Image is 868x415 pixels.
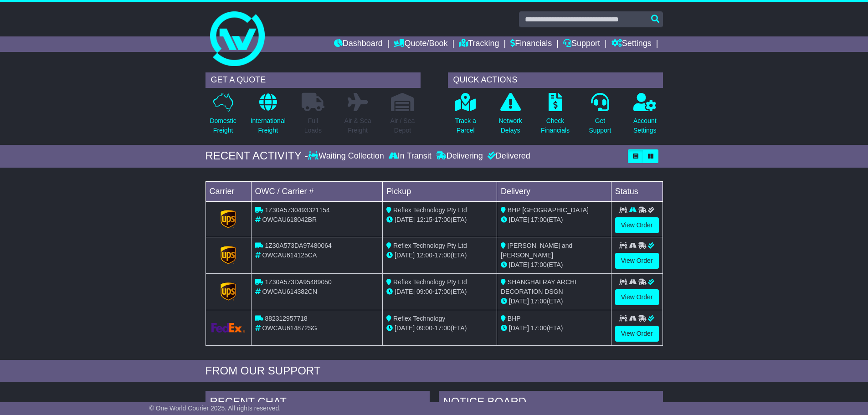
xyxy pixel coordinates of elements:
[615,289,659,305] a: View Order
[509,297,529,305] span: [DATE]
[265,206,329,214] span: 1Z30A5730493321154
[262,216,317,223] span: OWCAU618042BR
[221,282,236,301] img: GetCarrierServiceLogo
[394,36,447,52] a: Quote/Book
[615,253,659,269] a: View Order
[395,251,415,259] span: [DATE]
[395,288,415,295] span: [DATE]
[205,364,663,378] div: FROM OUR SUPPORT
[589,116,611,135] p: Get Support
[386,215,493,225] div: - (ETA)
[416,216,432,223] span: 12:15
[344,116,371,135] p: Air & Sea Freight
[265,278,331,286] span: 1Z30A573DA95489050
[633,116,657,135] p: Account Settings
[221,246,236,264] img: GetCarrierServiceLogo
[435,324,451,332] span: 17:00
[393,206,467,214] span: Reflex Technology Pty Ltd
[251,116,286,135] p: International Freight
[393,315,445,322] span: Reflex Technology
[262,324,317,332] span: OWCAU614872SG
[435,288,451,295] span: 17:00
[390,116,415,135] p: Air / Sea Depot
[302,116,324,135] p: Full Loads
[501,242,572,259] span: [PERSON_NAME] and [PERSON_NAME]
[434,151,485,161] div: Delivering
[393,242,467,249] span: Reflex Technology Pty Ltd
[386,251,493,260] div: - (ETA)
[508,315,521,322] span: BHP
[416,324,432,332] span: 09:00
[262,251,317,259] span: OWCAU614125CA
[531,216,547,223] span: 17:00
[448,72,663,88] div: QUICK ACTIONS
[205,72,421,88] div: GET A QUOTE
[531,261,547,268] span: 17:00
[509,324,529,332] span: [DATE]
[455,92,477,140] a: Track aParcel
[221,210,236,228] img: GetCarrierServiceLogo
[251,181,383,201] td: OWC / Carrier #
[416,251,432,259] span: 12:00
[265,242,331,249] span: 1Z30A573DA97480064
[633,92,657,140] a: AccountSettings
[459,36,499,52] a: Tracking
[416,288,432,295] span: 09:00
[501,215,607,225] div: (ETA)
[563,36,600,52] a: Support
[395,216,415,223] span: [DATE]
[455,116,476,135] p: Track a Parcel
[615,326,659,342] a: View Order
[615,217,659,233] a: View Order
[501,297,607,306] div: (ETA)
[386,323,493,333] div: - (ETA)
[588,92,611,140] a: GetSupport
[205,149,308,163] div: RECENT ACTIVITY -
[509,261,529,268] span: [DATE]
[497,181,611,201] td: Delivery
[498,92,522,140] a: NetworkDelays
[395,324,415,332] span: [DATE]
[210,116,236,135] p: Domestic Freight
[485,151,530,161] div: Delivered
[262,288,317,295] span: OWCAU614382CN
[501,278,576,295] span: SHANGHAI RAY ARCHI DECORATION DSGN
[308,151,386,161] div: Waiting Collection
[510,36,552,52] a: Financials
[265,315,307,322] span: 882312957718
[501,323,607,333] div: (ETA)
[393,278,467,286] span: Reflex Technology Pty Ltd
[386,287,493,297] div: - (ETA)
[435,251,451,259] span: 17:00
[540,92,570,140] a: CheckFinancials
[611,181,663,201] td: Status
[498,116,522,135] p: Network Delays
[209,92,236,140] a: DomesticFreight
[334,36,383,52] a: Dashboard
[205,181,251,201] td: Carrier
[541,116,570,135] p: Check Financials
[435,216,451,223] span: 17:00
[501,260,607,270] div: (ETA)
[383,181,497,201] td: Pickup
[250,92,286,140] a: InternationalFreight
[386,151,434,161] div: In Transit
[531,297,547,305] span: 17:00
[149,405,281,412] span: © One World Courier 2025. All rights reserved.
[509,216,529,223] span: [DATE]
[611,36,652,52] a: Settings
[531,324,547,332] span: 17:00
[508,206,589,214] span: BHP [GEOGRAPHIC_DATA]
[211,323,246,333] img: GetCarrierServiceLogo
